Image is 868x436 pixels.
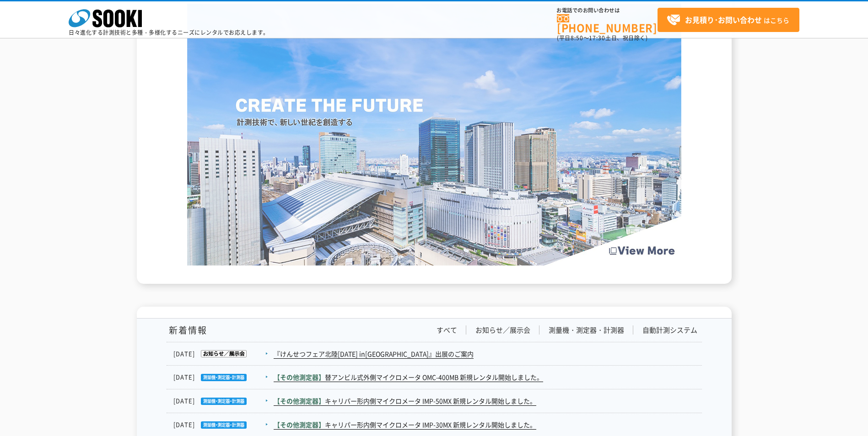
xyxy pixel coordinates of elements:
dt: [DATE] [173,372,273,382]
h1: 新着情報 [167,325,207,335]
img: Create the Future [187,4,681,266]
img: 測量機・測定器・計測器 [195,421,247,429]
img: 測量機・測定器・計測器 [195,398,247,405]
p: 日々進化する計測技術と多種・多様化するニーズにレンタルでお応えします。 [69,30,269,35]
a: すべて [437,325,457,335]
img: お知らせ／展示会 [195,350,247,357]
dt: [DATE] [173,396,273,406]
a: 測量機・測定器・計測器 [549,325,624,335]
a: お見積り･お問い合わせはこちら [658,8,799,32]
span: (平日 ～ 土日、祝日除く) [557,34,647,42]
a: 【その他測定器】キャリパー形内側マイクロメータ IMP-30MX 新規レンタル開始しました。 [274,420,536,430]
span: はこちら [667,13,789,27]
span: 【その他測定器】 [274,372,325,382]
a: お知らせ／展示会 [475,325,530,335]
a: 【その他測定器】キャリパー形内側マイクロメータ IMP-50MX 新規レンタル開始しました。 [274,396,536,406]
span: 8:50 [571,34,583,42]
span: お電話でのお問い合わせは [557,8,658,13]
span: 【その他測定器】 [274,420,325,429]
span: 17:30 [589,34,605,42]
a: Create the Future [187,256,681,265]
span: 【その他測定器】 [274,396,325,405]
dt: [DATE] [173,349,273,359]
img: 測量機・測定器・計測器 [195,374,247,381]
dt: [DATE] [173,420,273,430]
a: 『けんせつフェア北陸[DATE] in[GEOGRAPHIC_DATA]』出展のご案内 [274,349,474,359]
a: 【その他測定器】替アンビル式外側マイクロメータ OMC-400MB 新規レンタル開始しました。 [274,372,543,382]
strong: お見積り･お問い合わせ [685,14,762,25]
a: [PHONE_NUMBER] [557,14,658,33]
a: 自動計測システム [642,325,697,335]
